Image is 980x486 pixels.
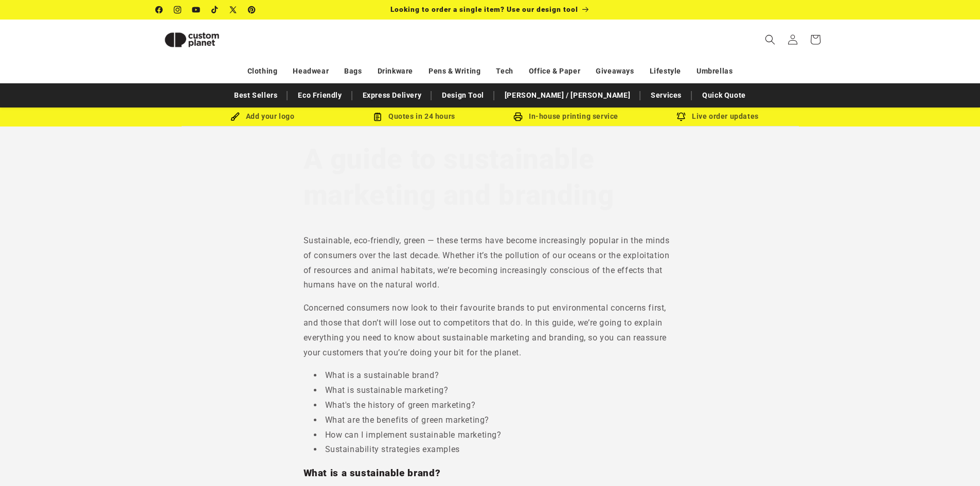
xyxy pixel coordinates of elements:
[358,86,427,104] a: Express Delivery
[187,110,338,123] div: Add your logo
[344,62,362,80] a: Bags
[314,413,677,428] li: What are the benefits of green marketing?
[293,86,347,104] a: Eco Friendly
[152,20,262,60] a: Custom Planet
[230,112,240,121] img: Brush Icon
[676,112,686,121] img: Order updates
[500,86,635,104] a: [PERSON_NAME] / [PERSON_NAME]
[338,110,490,123] div: Quotes in 24 hours
[596,62,634,80] a: Giveaways
[929,437,980,486] iframe: Chat Widget
[229,86,282,104] a: Best Sellers
[314,398,677,413] li: What's the history of green marketing?
[390,5,578,13] span: Looking to order a single item? Use our design tool
[429,62,480,80] a: Pens & Writing
[247,62,278,80] a: Clothing
[650,62,681,80] a: Lifestyle
[156,24,228,56] img: Custom Planet
[304,233,677,293] p: Sustainable, eco-friendly, green — these terms have become increasingly popular in the minds of c...
[437,86,489,104] a: Design Tool
[642,110,794,123] div: Live order updates
[529,62,580,80] a: Office & Paper
[513,112,523,121] img: In-house printing
[293,62,329,80] a: Headwear
[759,28,781,51] summary: Search
[490,110,642,123] div: In-house printing service
[314,368,677,383] li: What is a sustainable brand?
[304,467,677,479] h3: What is a sustainable brand?
[314,428,677,443] li: How can I implement sustainable marketing?
[697,62,733,80] a: Umbrellas
[314,383,677,398] li: What is sustainable marketing?
[314,442,677,457] li: Sustainability strategies examples
[496,62,513,80] a: Tech
[304,301,677,360] p: Concerned consumers now look to their favourite brands to put environmental concerns first, and t...
[646,86,687,104] a: Services
[697,86,751,104] a: Quick Quote
[378,62,413,80] a: Drinkware
[373,112,382,121] img: Order Updates Icon
[304,141,677,213] h1: A guide to sustainable marketing and branding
